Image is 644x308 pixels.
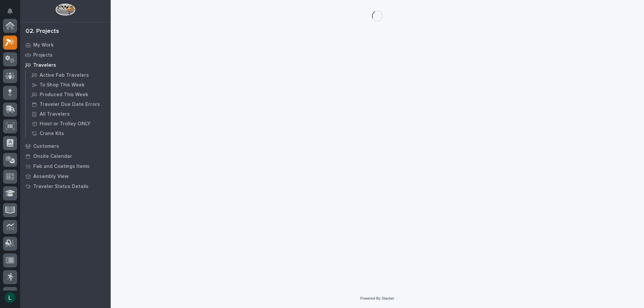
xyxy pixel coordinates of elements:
[3,4,17,18] button: Notifications
[20,141,111,151] a: Customers
[26,80,111,89] a: To Shop This Week
[33,153,72,160] p: Onsite Calendar
[40,92,88,98] p: Produced This Week
[360,296,394,300] a: Powered By Stacker
[8,8,17,19] div: Notifications
[40,82,85,88] p: To Shop This Week
[40,121,91,127] p: Hoist or Trolley ONLY
[33,184,89,190] p: Traveler Status Details
[20,171,111,181] a: Assembly View
[20,60,111,70] a: Travelers
[3,291,17,305] button: users-avatar
[26,70,111,80] a: Active Fab Travelers
[26,90,111,99] a: Produced This Week
[26,109,111,119] a: All Travelers
[25,28,59,35] div: 02. Projects
[33,62,56,68] p: Travelers
[33,143,59,149] p: Customers
[26,100,111,109] a: Traveler Due Date Errors
[20,40,111,50] a: My Work
[33,164,90,170] p: Fab and Coatings Items
[20,50,111,60] a: Projects
[40,111,70,117] p: All Travelers
[20,181,111,191] a: Traveler Status Details
[33,52,53,58] p: Projects
[33,174,68,180] p: Assembly View
[26,129,111,138] a: Crane Kits
[40,72,89,78] p: Active Fab Travelers
[40,102,100,108] p: Traveler Due Date Errors
[20,161,111,171] a: Fab and Coatings Items
[40,131,64,137] p: Crane Kits
[33,42,54,48] p: My Work
[20,151,111,161] a: Onsite Calendar
[26,119,111,128] a: Hoist or Trolley ONLY
[55,3,75,16] img: Workspace Logo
